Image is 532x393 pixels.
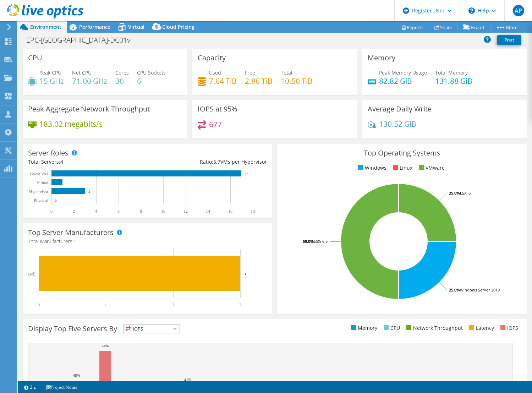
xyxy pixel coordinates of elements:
a: Project Notes [41,383,82,392]
span: IOPS [124,324,180,333]
li: Linux [391,164,412,172]
text: 16 [228,209,232,214]
text: 1 [66,181,68,185]
a: Share [429,22,458,33]
h3: Memory [368,54,395,62]
text: 1 [105,302,107,307]
h3: Top Server Manufacturers [28,229,114,236]
span: 4 [60,158,63,165]
h4: 6 [137,77,166,85]
li: Memory [349,324,377,332]
tspan: 50.0% [303,239,314,244]
svg: \n [468,7,475,14]
h4: 15 GHz [39,77,64,85]
span: Free [245,69,255,76]
a: Print [497,35,521,45]
a: Export [457,22,490,33]
tspan: 25.0% [449,287,460,293]
h4: 2.86 TiB [245,77,273,85]
h4: 677 [209,120,222,128]
text: 39% [281,380,288,384]
tspan: Windows Server 2019 [460,287,500,293]
h3: Peak Aggregate Network Throughput [28,105,150,113]
a: Reports [395,22,429,33]
text: 10 [161,209,165,214]
a: 2 [19,383,41,392]
h3: IOPS at 95% [198,105,237,113]
text: 12 [183,209,188,214]
text: 4 [95,209,97,214]
text: Physical [34,198,48,203]
text: Virtual [37,180,49,185]
li: Latency [467,324,494,332]
span: Cores [115,69,129,76]
li: IOPS [499,324,518,332]
text: 17 [245,172,248,176]
span: Peak Memory Usage [379,69,427,76]
h3: CPU [28,54,42,62]
text: Hypervisor [29,189,48,194]
h3: Server Roles [28,149,68,157]
text: 3 [239,302,241,307]
text: 6 [117,209,120,214]
text: 0 [38,302,40,307]
text: 3 [244,272,246,276]
h3: Average Daily Write [368,105,432,113]
text: 45% [73,373,80,377]
span: Virtual [128,23,144,30]
h4: 131.88 GiB [435,77,472,85]
text: 18 [251,209,255,214]
span: Total Memory [435,69,468,76]
text: 41% [184,377,191,382]
span: Performance [79,23,110,30]
span: Environment [30,23,61,30]
text: 14 [206,209,210,214]
h4: 30 [115,77,129,85]
li: Network Throughput [405,324,463,332]
li: VMware [417,164,445,172]
h4: 82.82 GiB [379,77,427,85]
h1: EPC-[GEOGRAPHIC_DATA]-DC01v [23,36,141,44]
tspan: ESXi 6 [460,190,471,196]
h4: Total Manufacturers: [28,238,267,245]
span: CPU Sockets [137,69,166,76]
span: Used [209,69,221,76]
h4: 183.02 megabits/s [39,120,103,128]
h4: 10.50 TiB [281,77,313,85]
h3: Top Operating Systems [283,149,521,157]
div: Total Servers: [28,158,148,166]
text: Guest VM [30,171,48,176]
tspan: 25.0% [449,190,460,196]
span: Peak CPU [39,69,61,76]
text: 8 [140,209,142,214]
span: 1 [73,238,76,245]
h4: 130.52 GiB [379,120,416,128]
span: AP [513,5,524,16]
text: 0 [55,199,57,202]
span: Total [281,69,292,76]
a: More [490,22,523,33]
text: 0 [50,209,53,214]
text: 2 [73,209,75,214]
li: Windows [356,164,386,172]
span: Net CPU [72,69,92,76]
text: 2 [172,302,174,307]
text: 3 [88,190,90,193]
h3: Capacity [198,54,226,62]
text: 74% [102,344,109,348]
div: Ratio: VMs per Hypervisor [148,158,267,166]
h4: 7.64 TiB [209,77,237,85]
span: Cloud Pricing [162,23,194,30]
text: Dell [28,272,35,277]
li: CPU [382,324,400,332]
h4: 71.00 GHz [72,77,107,85]
tspan: ESXi 6.5 [314,239,328,244]
span: 5.7 [213,158,220,165]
